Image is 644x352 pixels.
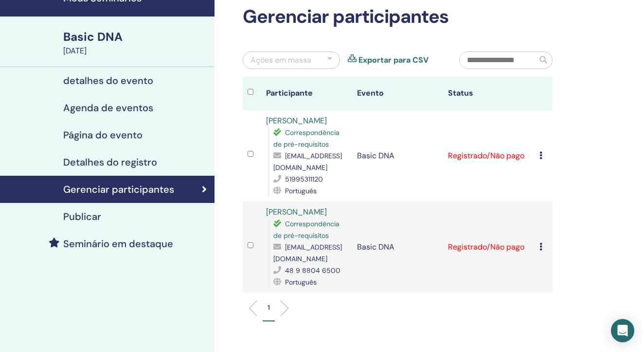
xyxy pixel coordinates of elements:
[273,128,340,149] span: Correspondência de pré-requisitos
[352,77,443,110] th: Evento
[443,77,534,110] th: Status
[63,129,143,141] h4: Página do evento
[63,75,153,86] h4: detalhes do evento
[358,54,429,66] a: Exportar para CSV
[352,110,443,201] td: Basic DNA
[243,6,553,28] h2: Gerenciar participantes
[57,29,215,57] a: Basic DNA[DATE]
[63,102,153,114] h4: Agenda de eventos
[285,175,323,184] span: 51995311120
[285,186,317,195] span: Português
[63,45,209,57] div: [DATE]
[261,77,352,110] th: Participante
[352,201,443,293] td: Basic DNA
[273,219,340,240] span: Correspondência de pré-requisitos
[250,54,311,66] div: Ações em massa
[611,319,634,342] div: Open Intercom Messenger
[266,116,327,126] a: [PERSON_NAME]
[63,156,157,168] h4: Detalhes do registro
[63,211,101,222] h4: Publicar
[285,266,340,275] span: 48 9 8804 6500
[268,302,270,313] p: 1
[273,151,342,172] span: [EMAIL_ADDRESS][DOMAIN_NAME]
[266,207,327,217] a: [PERSON_NAME]
[63,238,173,250] h4: Seminário em destaque
[273,243,342,263] span: [EMAIL_ADDRESS][DOMAIN_NAME]
[63,29,209,45] div: Basic DNA
[285,278,317,286] span: Português
[63,184,174,195] h4: Gerenciar participantes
